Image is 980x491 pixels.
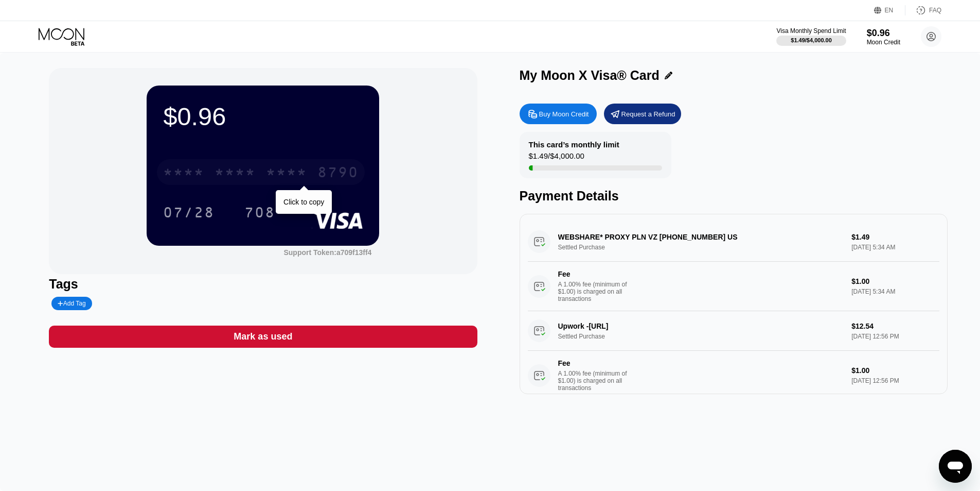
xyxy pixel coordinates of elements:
[528,351,939,400] div: FeeA 1.00% fee (minimum of $1.00) is charged on all transactions$1.00[DATE] 12:56 PM
[163,206,215,222] div: 07/28
[237,199,283,225] div: 708
[929,7,941,14] div: FAQ
[520,68,660,83] div: My Moon X Visa® Card
[776,27,846,35] div: Visa Monthly Spend Limit
[528,262,939,311] div: FeeA 1.00% fee (minimum of $1.00) is charged on all transactions$1.00[DATE] 5:34 AM
[867,28,900,39] div: $0.96
[621,110,675,118] div: Request a Refund
[51,297,92,310] div: Add Tag
[163,102,363,131] div: $0.96
[317,165,359,182] div: 8790
[49,326,477,348] div: Mark as used
[558,370,635,392] div: A 1.00% fee (minimum of $1.00) is charged on all transactions
[867,39,900,46] div: Moon Credit
[529,140,619,149] div: This card’s monthly limit
[520,189,948,204] div: Payment Details
[776,27,846,46] div: Visa Monthly Spend Limit$1.49/$4,000.00
[939,450,972,483] iframe: Button to launch messaging window
[558,281,635,302] div: A 1.00% fee (minimum of $1.00) is charged on all transactions
[558,359,630,367] div: Fee
[851,277,939,285] div: $1.00
[283,248,371,257] div: Support Token: a709f13ff4
[539,110,589,118] div: Buy Moon Credit
[244,206,275,222] div: 708
[155,199,222,225] div: 07/28
[851,377,939,384] div: [DATE] 12:56 PM
[529,151,584,165] div: $1.49 / $4,000.00
[885,7,894,14] div: EN
[234,331,292,343] div: Mark as used
[791,37,832,43] div: $1.49 / $4,000.00
[49,277,477,292] div: Tags
[851,288,939,295] div: [DATE] 5:34 AM
[874,5,905,15] div: EN
[58,300,85,307] div: Add Tag
[283,198,324,206] div: Click to copy
[283,248,371,257] div: Support Token:a709f13ff4
[851,366,939,375] div: $1.00
[520,104,597,124] div: Buy Moon Credit
[604,104,681,124] div: Request a Refund
[905,5,941,15] div: FAQ
[867,28,900,46] div: $0.96Moon Credit
[558,270,630,278] div: Fee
